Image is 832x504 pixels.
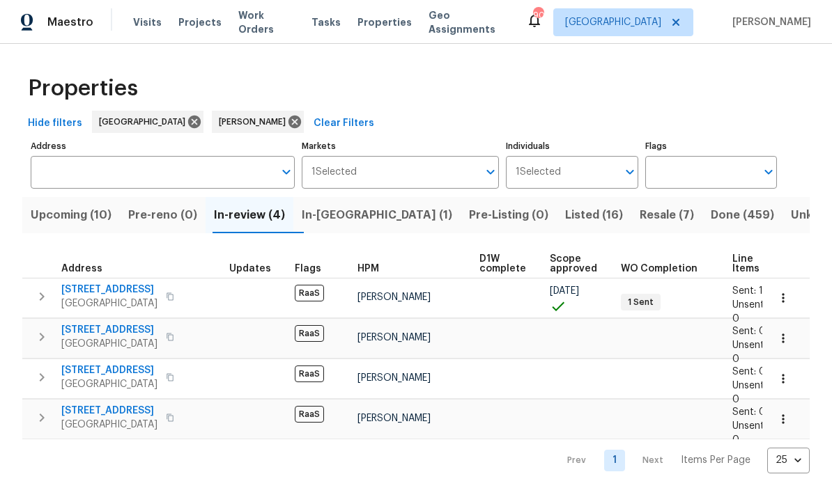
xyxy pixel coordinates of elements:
[645,142,777,150] label: Flags
[622,297,659,308] span: 1 Sent
[550,254,597,274] span: Scope approved
[214,205,285,225] span: In-review (4)
[229,264,271,274] span: Updates
[479,254,526,274] span: D1W complete
[219,115,291,129] span: [PERSON_NAME]
[357,373,431,383] span: [PERSON_NAME]
[732,286,763,296] span: Sent: 1
[28,81,138,95] span: Properties
[308,111,380,136] button: Clear Filters
[732,326,766,336] span: Sent: 0
[681,453,750,467] p: Items Per Page
[732,407,766,417] span: Sent: 0
[61,323,157,337] span: [STREET_ADDRESS]
[295,325,324,342] span: RaaS
[133,15,162,29] span: Visits
[357,333,431,342] span: [PERSON_NAME]
[61,418,157,432] span: [GEOGRAPHIC_DATA]
[604,450,625,471] a: Goto page 1
[727,15,811,29] span: [PERSON_NAME]
[533,8,543,22] div: 90
[295,365,324,382] span: RaaS
[732,340,766,364] span: Unsent: 0
[732,254,760,274] span: Line Items
[565,205,623,225] span: Listed (16)
[550,286,579,296] span: [DATE]
[357,414,431,423] span: [PERSON_NAME]
[178,15,222,29] span: Projects
[302,142,500,150] label: Markets
[759,162,778,182] button: Open
[47,15,93,29] span: Maestro
[481,162,500,182] button: Open
[767,442,810,478] div: 25
[31,205,111,225] span: Upcoming (10)
[212,111,304,133] div: [PERSON_NAME]
[61,363,157,377] span: [STREET_ADDRESS]
[61,337,157,351] span: [GEOGRAPHIC_DATA]
[311,17,341,27] span: Tasks
[28,115,82,132] span: Hide filters
[640,205,694,225] span: Resale (7)
[506,142,638,150] label: Individuals
[22,111,88,136] button: Hide filters
[99,115,191,129] span: [GEOGRAPHIC_DATA]
[302,205,452,225] span: In-[GEOGRAPHIC_DATA] (1)
[311,166,357,178] span: 1 Selected
[295,264,321,274] span: Flags
[295,285,324,301] span: RaaS
[732,421,766,445] span: Unsent: 0
[92,111,203,133] div: [GEOGRAPHIC_DATA]
[429,8,509,36] span: Geo Assignments
[61,283,157,297] span: [STREET_ADDRESS]
[732,381,766,404] span: Unsent: 0
[469,205,548,225] span: Pre-Listing (0)
[128,205,197,225] span: Pre-reno (0)
[277,162,296,182] button: Open
[357,264,379,274] span: HPM
[357,292,431,302] span: [PERSON_NAME]
[732,300,766,324] span: Unsent: 0
[732,367,766,377] span: Sent: 0
[61,377,157,391] span: [GEOGRAPHIC_DATA]
[61,297,157,310] span: [GEOGRAPHIC_DATA]
[554,448,810,473] nav: Pagination Navigation
[314,115,374,132] span: Clear Filters
[295,406,324,423] span: RaaS
[711,205,774,225] span: Done (459)
[61,404,157,418] span: [STREET_ADDRESS]
[620,162,640,182] button: Open
[238,8,295,36] span: Work Orders
[357,15,412,29] span: Properties
[516,166,561,178] span: 1 Selected
[621,264,698,274] span: WO Completion
[61,264,102,274] span: Address
[565,15,661,29] span: [GEOGRAPHIC_DATA]
[31,142,295,150] label: Address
